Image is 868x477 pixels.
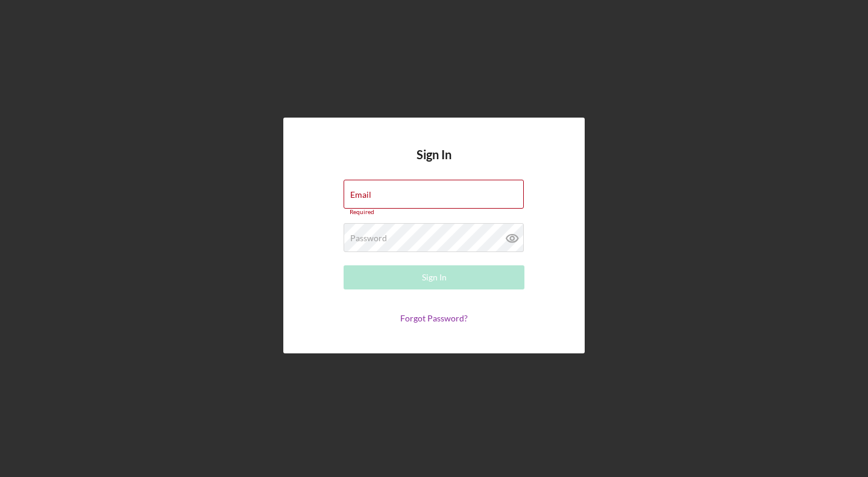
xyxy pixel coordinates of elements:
div: Sign In [422,265,447,289]
label: Password [350,233,387,243]
label: Email [350,190,371,200]
h4: Sign In [417,148,451,180]
a: Forgot Password? [400,313,468,323]
button: Sign In [344,265,524,289]
div: Required [344,209,524,216]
